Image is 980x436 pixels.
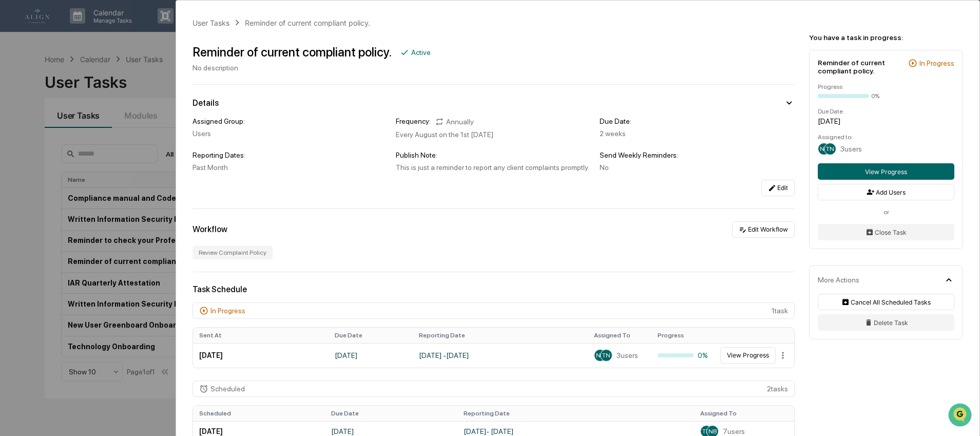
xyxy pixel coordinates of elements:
[809,33,963,42] div: You have a task in progress:
[600,163,795,172] div: No
[600,117,795,125] div: Due Date:
[919,59,954,67] div: In Progress
[245,18,370,27] div: Reminder of current compliant policy.
[210,385,245,393] div: Scheduled
[826,145,834,153] span: TN
[32,167,83,176] span: [PERSON_NAME]
[840,145,862,153] span: 3 users
[708,428,717,435] span: NB
[193,285,795,294] div: Task Schedule
[818,163,954,180] button: View Progress
[329,328,413,343] th: Due Date
[32,140,83,148] span: [PERSON_NAME]
[193,129,388,138] div: Users
[193,98,219,108] div: Details
[193,302,795,319] div: 1 task
[193,381,795,397] div: 2 task s
[396,163,591,172] div: This is just a reminder to report any client complaints promptly.
[21,210,66,220] span: Preclearance
[85,140,89,148] span: •
[818,83,954,90] div: Progress
[396,151,591,159] div: Publish Note:
[91,167,112,176] span: [DATE]
[46,79,168,89] div: Start new chat
[85,167,89,176] span: •
[193,64,431,72] div: No description
[818,134,954,141] div: Assigned to:
[818,59,904,75] div: Reminder of current compliant policy.
[871,92,879,100] div: 0%
[10,211,18,219] div: 🖐️
[413,328,588,343] th: Reporting Date
[457,406,695,421] th: Reporting Date
[91,140,112,148] span: [DATE]
[10,79,29,97] img: 1746055101610-c473b297-6a78-478c-a979-82029cc54cd1
[210,307,245,315] div: In Progress
[947,402,975,430] iframe: Open customer support
[702,428,710,435] span: TN
[818,208,954,216] div: or
[193,406,325,421] th: Scheduled
[396,130,591,139] div: Every August on the 1st [DATE]
[761,180,795,196] button: Edit
[21,168,29,176] img: 1746055101610-c473b297-6a78-478c-a979-82029cc54cd1
[21,140,29,148] img: 1746055101610-c473b297-6a78-478c-a979-82029cc54cd1
[193,246,273,259] div: Review Complaint Policy
[396,117,431,126] div: Frequency:
[6,225,69,244] a: 🔎Data Lookup
[175,82,187,94] button: Start new chat
[329,343,413,368] td: [DATE]
[46,89,141,97] div: We're available if you need us!
[193,163,388,172] div: Past Month
[193,18,229,27] div: User Tasks
[72,254,124,262] a: Powered byPylon
[21,230,65,240] span: Data Lookup
[602,352,610,359] span: TN
[617,351,638,359] span: 3 users
[193,328,329,343] th: Sent At
[723,427,745,435] span: 7 users
[720,347,776,364] button: View Progress
[818,314,954,331] button: Delete Task
[6,206,70,224] a: 🖐️Preclearance
[193,117,388,125] div: Assigned Group:
[435,117,474,126] div: Annually
[818,276,859,284] div: More Actions
[818,184,954,200] button: Add Users
[193,224,227,234] div: Workflow
[10,22,187,38] p: How can we help?
[596,352,604,359] span: NB
[10,130,27,146] img: Jack Rasmussen
[10,158,27,174] img: Jack Rasmussen
[70,206,131,224] a: 🗄️Attestations
[10,114,69,122] div: Past conversations
[818,117,954,125] div: [DATE]
[22,79,40,97] img: 8933085812038_c878075ebb4cc5468115_72.jpg
[413,343,588,368] td: [DATE] - [DATE]
[658,351,709,359] div: 0%
[651,328,715,343] th: Progress
[818,224,954,240] button: Close Task
[193,343,329,368] td: [DATE]
[818,108,954,115] div: Due Date:
[159,112,187,124] button: See all
[820,145,828,153] span: NB
[102,255,124,262] span: Pylon
[193,45,392,60] div: Reminder of current compliant policy.
[325,406,457,421] th: Due Date
[600,129,795,138] div: 2 weeks
[411,48,431,56] div: Active
[85,210,127,220] span: Attestations
[10,231,18,239] div: 🔎
[600,151,795,159] div: Send Weekly Reminders:
[694,406,794,421] th: Assigned To
[74,211,83,219] div: 🗄️
[732,221,795,238] button: Edit Workflow
[818,294,954,310] button: Cancel All Scheduled Tasks
[588,328,651,343] th: Assigned To
[193,151,388,159] div: Reporting Dates:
